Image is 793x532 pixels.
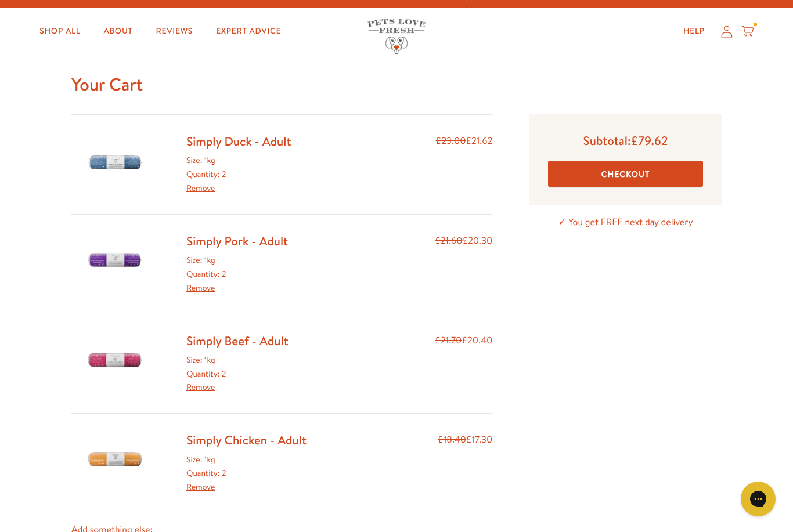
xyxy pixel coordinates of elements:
a: Remove [186,381,215,393]
p: ✓ You get FREE next day delivery [529,215,722,230]
div: £17.30 [438,432,492,494]
img: Simply Chicken - Adult - 1kg [86,432,144,488]
span: £79.62 [631,132,668,149]
s: £18.40 [438,433,466,446]
a: Help [674,20,714,43]
s: £21.70 [435,334,462,347]
div: Size: 1kg Quantity: 2 [186,254,288,295]
img: Simply Duck - Adult - 1kg [86,133,144,191]
a: Simply Chicken - Adult [186,432,307,448]
img: Simply Beef - Adult - 1kg [86,333,144,389]
img: Pets Love Fresh [367,19,426,54]
s: £21.60 [435,234,462,247]
a: Expert Advice [207,20,290,43]
div: Size: 1kg Quantity: 2 [186,154,291,195]
iframe: Gorgias live chat messenger [735,477,781,520]
s: £23.00 [436,135,466,147]
a: Remove [186,481,215,493]
a: Simply Pork - Adult [186,233,288,249]
div: Size: 1kg Quantity: 2 [186,353,289,395]
button: Checkout [548,161,703,187]
img: Simply Pork - Adult - 1kg [86,233,144,289]
div: £21.62 [436,133,493,196]
a: Simply Beef - Adult [186,332,289,349]
h1: Your Cart [71,73,722,96]
div: Size: 1kg Quantity: 2 [186,453,307,494]
p: Subtotal: [548,133,703,149]
a: Simply Duck - Adult [186,133,291,150]
a: Remove [186,182,215,194]
a: Reviews [147,20,202,43]
a: About [94,20,142,43]
a: Remove [186,282,215,294]
a: Shop All [30,20,89,43]
div: £20.40 [435,333,492,395]
div: £20.30 [435,233,492,295]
